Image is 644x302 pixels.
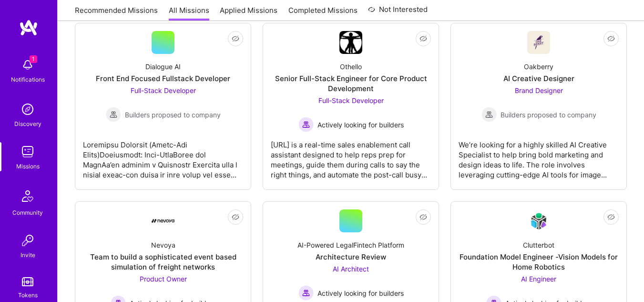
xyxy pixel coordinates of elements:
a: All Missions [169,5,209,21]
img: Builders proposed to company [106,107,121,122]
a: Company LogoOakberryAI Creative DesignerBrand Designer Builders proposed to companyBuilders propo... [459,31,619,182]
a: Recommended Missions [75,5,158,21]
div: Tokens [18,290,38,300]
div: Community [12,208,43,218]
div: Foundation Model Engineer -Vision Models for Home Robotics [459,252,619,272]
span: Brand Designer [515,86,563,94]
div: Notifications [11,74,45,84]
img: tokens [22,277,33,286]
div: Discovery [14,119,41,129]
div: We’re looking for a highly skilled AI Creative Specialist to help bring bold marketing and design... [459,132,619,180]
span: Actively looking for builders [317,120,404,130]
a: Applied Missions [220,5,277,21]
div: Clutterbot [523,240,554,250]
span: Builders proposed to company [125,110,221,120]
img: teamwork [18,142,37,161]
div: Loremipsu Dolorsit (Ametc-Adi Elits)Doeiusmodt: Inci-UtlaBoree dol MagnAa’en adminim v Quisnostr ... [83,132,243,180]
div: Invite [20,250,35,260]
img: Builders proposed to company [481,107,497,122]
img: Company Logo [527,31,550,54]
div: Oakberry [524,62,553,72]
span: 1 [30,55,37,63]
img: Actively looking for builders [298,117,314,132]
img: Community [16,185,39,208]
span: AI Engineer [521,275,556,283]
i: icon EyeClosed [232,213,239,221]
img: bell [18,55,37,74]
span: Builders proposed to company [501,110,596,120]
img: Actively looking for builders [298,285,314,301]
img: Company Logo [339,31,362,54]
div: AI Creative Designer [503,73,574,83]
div: Missions [16,161,40,171]
img: Invite [18,231,37,250]
a: Not Interested [368,4,428,21]
span: AI Architect [333,265,369,273]
div: Dialogue AI [145,62,181,72]
div: AI-Powered LegalFintech Platform [297,240,404,250]
i: icon EyeClosed [607,213,615,221]
a: Dialogue AIFront End Focused Fullstack DeveloperFull-Stack Developer Builders proposed to company... [83,31,243,182]
span: Actively looking for builders [317,288,404,298]
span: Full-Stack Developer [318,96,384,104]
i: icon EyeClosed [419,35,427,42]
div: Team to build a sophisticated event based simulation of freight networks [83,252,243,272]
div: Front End Focused Fullstack Developer [96,73,230,83]
div: Nevoya [151,240,175,250]
a: Company LogoOthelloSenior Full-Stack Engineer for Core Product DevelopmentFull-Stack Developer Ac... [271,31,431,182]
div: [URL] is a real-time sales enablement call assistant designed to help reps prep for meetings, gui... [271,132,431,180]
span: Full-Stack Developer [131,86,196,94]
img: Company Logo [152,219,174,223]
a: Completed Missions [288,5,358,21]
i: icon EyeClosed [232,35,239,42]
i: icon EyeClosed [419,213,427,221]
img: Company Logo [527,210,550,232]
div: Architecture Review [316,252,386,262]
span: Product Owner [140,275,187,283]
div: Senior Full-Stack Engineer for Core Product Development [271,73,431,94]
img: logo [19,19,38,36]
i: icon EyeClosed [607,35,615,42]
div: Othello [340,62,362,72]
img: discovery [18,100,37,119]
